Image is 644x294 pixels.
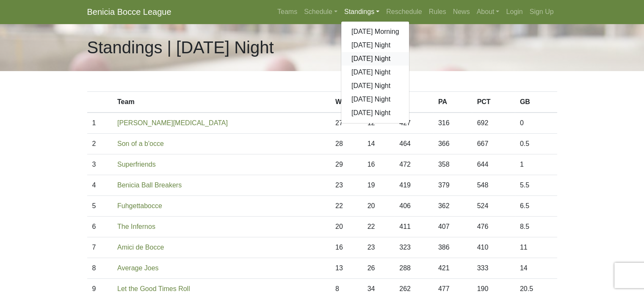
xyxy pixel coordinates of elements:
[117,202,162,209] a: Fuhgettabocce
[472,154,514,175] td: 644
[515,237,557,258] td: 11
[472,258,514,279] td: 333
[472,217,514,237] td: 476
[383,3,426,20] a: Reschedule
[515,134,557,154] td: 0.5
[87,113,113,134] td: 1
[362,217,395,237] td: 22
[433,175,472,196] td: 379
[472,134,514,154] td: 667
[426,3,450,20] a: Rules
[515,113,557,134] td: 0
[87,154,113,175] td: 3
[362,258,395,279] td: 26
[433,134,472,154] td: 366
[87,3,171,20] a: Benicia Bocce League
[362,196,395,217] td: 20
[341,21,410,124] div: Standings
[341,79,409,93] a: [DATE] Night
[341,66,409,79] a: [DATE] Night
[330,92,362,113] th: W
[394,154,433,175] td: 472
[87,217,113,237] td: 6
[117,119,228,126] a: [PERSON_NAME][MEDICAL_DATA]
[274,3,301,20] a: Teams
[394,92,433,113] th: PF
[473,3,503,20] a: About
[341,25,409,38] a: [DATE] Morning
[515,196,557,217] td: 6.5
[330,258,362,279] td: 13
[87,175,113,196] td: 4
[433,113,472,134] td: 316
[341,38,409,52] a: [DATE] Night
[330,217,362,237] td: 20
[472,237,514,258] td: 410
[433,196,472,217] td: 362
[301,3,341,20] a: Schedule
[362,134,395,154] td: 14
[433,237,472,258] td: 386
[341,52,409,66] a: [DATE] Night
[515,154,557,175] td: 1
[362,175,395,196] td: 19
[394,217,433,237] td: 411
[394,196,433,217] td: 406
[394,134,433,154] td: 464
[526,3,557,20] a: Sign Up
[362,237,395,258] td: 23
[330,196,362,217] td: 22
[341,3,383,20] a: Standings
[117,264,159,272] a: Average Joes
[515,258,557,279] td: 14
[87,258,113,279] td: 8
[515,217,557,237] td: 8.5
[330,175,362,196] td: 23
[87,134,113,154] td: 2
[87,237,113,258] td: 7
[433,258,472,279] td: 421
[433,154,472,175] td: 358
[472,92,514,113] th: PCT
[87,196,113,217] td: 5
[472,113,514,134] td: 692
[330,134,362,154] td: 28
[112,92,330,113] th: Team
[394,175,433,196] td: 419
[362,154,395,175] td: 16
[341,93,409,106] a: [DATE] Night
[330,154,362,175] td: 29
[433,92,472,113] th: PA
[472,175,514,196] td: 548
[515,92,557,113] th: GB
[341,106,409,120] a: [DATE] Night
[330,237,362,258] td: 16
[394,113,433,134] td: 427
[117,244,164,251] a: Amici de Bocce
[117,285,190,292] a: Let the Good Times Roll
[472,196,514,217] td: 524
[117,223,155,230] a: The Infernos
[330,113,362,134] td: 27
[117,181,182,189] a: Benicia Ball Breakers
[117,140,164,147] a: Son of a b'occe
[503,3,526,20] a: Login
[87,37,274,58] h1: Standings | [DATE] Night
[450,3,473,20] a: News
[394,258,433,279] td: 288
[117,161,156,168] a: Superfriends
[433,217,472,237] td: 407
[394,237,433,258] td: 323
[515,175,557,196] td: 5.5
